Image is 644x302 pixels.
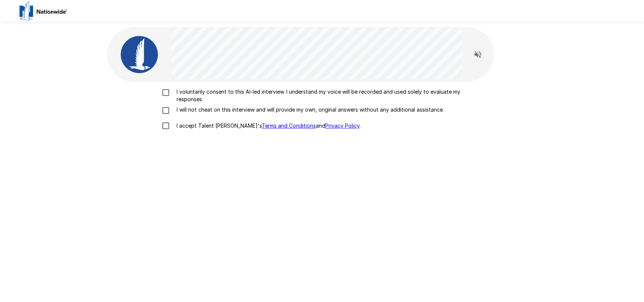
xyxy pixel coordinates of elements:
p: I will not cheat on this interview and will provide my own, original answers without any addition... [174,106,444,113]
img: nationwide_avatar3.png [121,36,158,73]
p: I voluntarily consent to this AI-led interview. I understand my voice will be recorded and used s... [174,88,486,103]
a: Terms and Conditions [262,122,316,129]
p: I accept Talent [PERSON_NAME]'s and . [174,122,361,130]
button: Read questions aloud [470,47,485,62]
a: Privacy Policy [325,122,360,129]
